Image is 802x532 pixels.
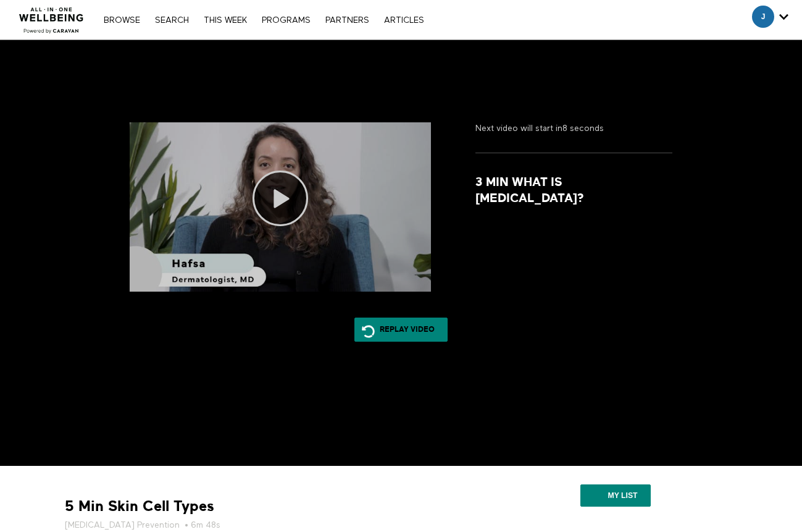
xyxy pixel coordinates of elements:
a: [MEDICAL_DATA] Prevention [65,519,180,531]
strong: 3 Min What Is [MEDICAL_DATA]? [475,175,672,206]
p: ☑ Early Risk Recognition ☑ Impr... [475,262,672,287]
a: PROGRAMS [256,16,317,25]
p: Next video will start in [475,122,672,135]
a: THIS WEEK [198,16,253,25]
p: Understand how [MEDICAL_DATA] develops, the main types, and why early awareness matters for preve... [475,216,672,253]
a: Replay Video [354,318,448,342]
strong: 5 Min Skin Cell Types [65,497,214,516]
a: Browse [98,16,146,25]
a: ARTICLES [378,16,430,25]
h5: • 6m 48s [65,519,478,531]
button: My list [580,484,650,507]
nav: Primary [98,14,430,26]
a: Search [149,16,195,25]
a: PARTNERS [319,16,375,25]
strong: 8 seconds [562,124,604,133]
